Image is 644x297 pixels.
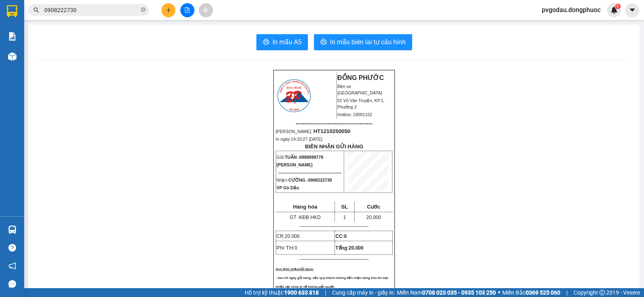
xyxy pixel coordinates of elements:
[277,234,299,239] span: CR:
[8,244,16,252] span: question-circle
[276,267,314,271] span: Quy định nhận/gửi hàng:
[290,215,321,220] span: GT -
[256,34,308,50] button: printerIn mẫu A5
[498,291,500,294] span: ⚪️
[285,155,323,160] span: TUẤN -
[599,290,605,295] span: copyright
[276,256,392,262] p: -------------------------------------------
[330,37,406,47] span: In mẫu biên lai tự cấu hình
[277,155,323,160] span: Gửi:
[616,4,619,9] span: 1
[288,178,332,182] span: CƯỜNG -
[314,34,412,50] button: printerIn mẫu biên lai tự cấu hình
[293,204,318,210] span: Hàng hóa
[305,143,363,150] strong: BIÊN NHẬN GỬI HÀNG
[8,225,17,234] img: warehouse-icon
[295,245,297,251] span: 0
[337,112,372,117] span: Hotline: 19001152
[8,52,17,61] img: warehouse-icon
[526,289,560,296] strong: 0369 525 060
[141,7,146,12] span: close-circle
[285,234,299,239] span: 20.000
[629,6,636,14] span: caret-down
[284,289,319,296] strong: 1900 633 818
[611,6,618,14] img: icon-new-feature
[337,84,382,95] span: Bến xe [GEOGRAPHIC_DATA]
[502,288,560,297] span: Miền Bắc
[341,204,348,210] span: SL
[535,5,607,15] span: pvgodau.dongphuoc
[366,215,381,220] span: 20.000
[397,288,496,297] span: Miền Nam
[276,137,322,141] span: In ngày:
[335,234,347,239] strong: CC:
[8,280,16,288] span: message
[367,204,380,210] span: Cước
[272,37,301,47] span: In mẫu A5
[8,262,16,270] span: notification
[141,6,146,14] span: close-circle
[7,5,17,17] img: logo-vxr
[184,7,190,13] span: file-add
[422,289,496,296] strong: 0708 023 035 - 0935 103 250
[276,223,392,229] p: -------------------------------------------
[320,39,327,46] span: printer
[349,245,363,251] span: 20.000
[299,155,323,160] span: 0888998778
[625,3,639,17] button: caret-down
[277,245,297,251] span: Phí TH:
[245,288,319,297] span: Hỗ trợ kỹ thuật:
[325,288,326,297] span: |
[276,276,388,289] span: - Sau 03 ngày gửi hàng, nếu quý khách không đến nhận hàng hóa thì mọi khiếu nại công ty sẽ không ...
[335,245,363,251] span: Tổng:
[161,3,175,17] button: plus
[566,288,568,297] span: |
[337,98,384,109] span: 01 Võ Văn Truyện, KP.1, Phường 2
[180,3,194,17] button: file-add
[33,7,39,13] span: search
[313,128,350,134] span: HT1210250050
[343,215,346,220] span: 1
[299,215,320,220] span: KĐB HKD
[263,39,269,46] span: printer
[8,32,17,41] img: solution-icon
[276,78,312,113] img: logo
[203,7,208,13] span: aim
[277,162,312,167] span: [PERSON_NAME]
[308,178,332,182] span: 0908222730
[337,74,384,81] strong: ĐỒNG PHƯỚC
[295,120,372,127] span: -----------------------------------------
[199,3,213,17] button: aim
[44,6,139,14] input: Tìm tên, số ĐT hoặc mã đơn
[344,234,347,239] span: 0
[332,288,395,297] span: Cung cấp máy in - giấy in:
[279,170,341,175] span: --------------------------------------------
[277,185,299,190] span: VP Gò Dầu
[277,178,332,182] span: Nhận:
[276,129,350,134] span: [PERSON_NAME]:
[291,137,322,141] span: 14:33:27 [DATE]
[615,4,621,9] sup: 1
[166,7,171,13] span: plus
